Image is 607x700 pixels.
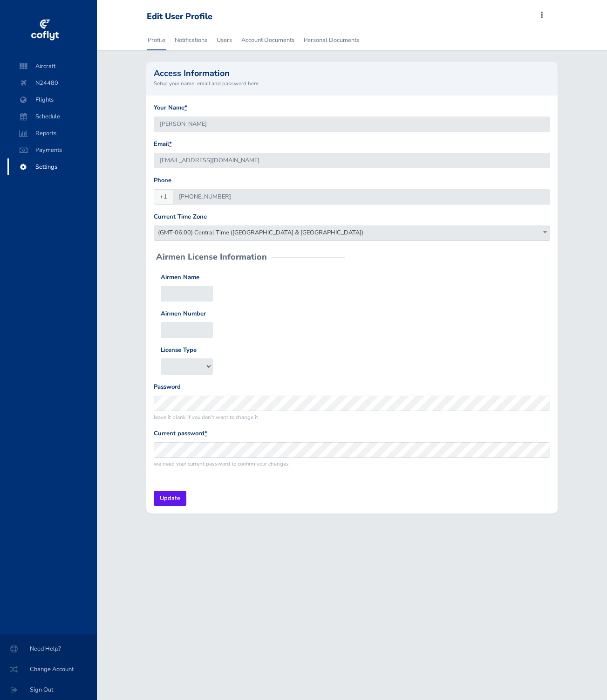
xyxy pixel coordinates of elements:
[154,212,207,222] label: Current Time Zone
[174,30,208,50] a: Notifications
[240,30,295,50] a: Account Documents
[154,103,187,113] label: Your Name
[154,176,171,185] label: Phone
[154,189,173,205] span: +1
[154,429,207,439] label: Current password
[29,16,60,44] img: coflyt logo
[154,139,172,149] label: Email
[17,108,88,125] span: Schedule
[11,640,86,657] span: Need Help?
[161,345,197,355] label: License Type
[11,681,86,698] span: Sign Out
[154,460,550,468] small: we need your current password to confirm your changes
[216,30,233,50] a: Users
[154,79,550,88] small: Setup your name, email and password here
[161,273,199,282] label: Airmen Name
[11,661,86,678] span: Change Account
[154,382,181,392] label: Password
[154,413,550,421] small: leave it blank if you don't want to change it
[17,58,88,75] span: Aircraft
[17,75,88,91] span: N24480
[17,142,88,158] span: Payments
[17,91,88,108] span: Flights
[154,491,186,506] input: Update
[169,140,172,148] abbr: required
[161,309,206,319] label: Airmen Number
[154,226,550,239] span: (GMT-06:00) Central Time (US & Canada)
[147,12,212,22] div: Edit User Profile
[17,125,88,142] span: Reports
[156,253,267,261] h2: Airmen License Information
[154,226,550,241] span: (GMT-06:00) Central Time (US & Canada)
[205,429,207,438] abbr: required
[184,103,187,112] abbr: required
[147,30,166,50] a: Profile
[154,69,550,77] h2: Access Information
[17,158,88,175] span: Settings
[303,30,360,50] a: Personal Documents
